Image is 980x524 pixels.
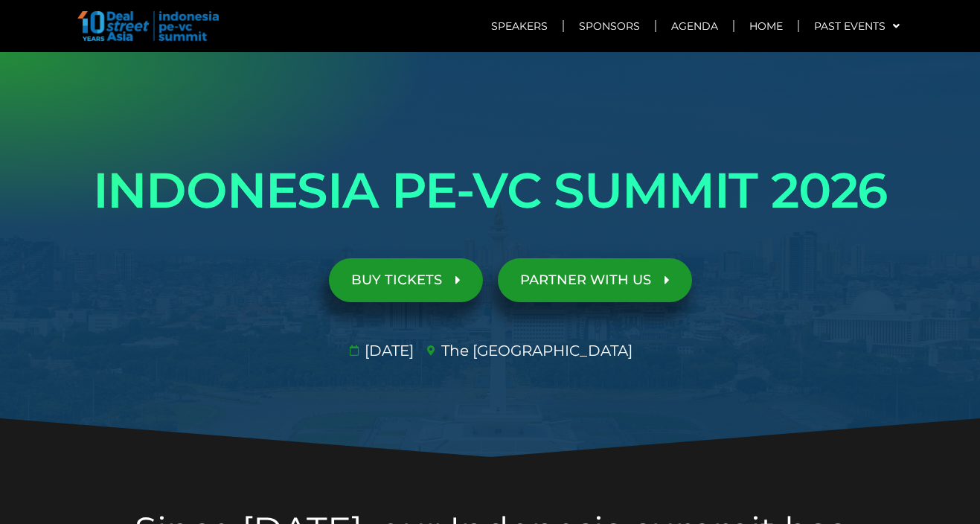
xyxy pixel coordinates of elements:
a: PARTNER WITH US [498,258,692,302]
a: Agenda [656,9,733,43]
a: Home [734,9,798,43]
span: BUY TICKETS [351,273,442,287]
h1: INDONESIA PE-VC SUMMIT 2026 [74,149,907,232]
a: BUY TICKETS [329,258,483,302]
a: Speakers [476,9,563,43]
span: [DATE]​ [361,339,414,362]
a: Past Events [799,9,915,43]
span: PARTNER WITH US [520,273,651,287]
a: Sponsors [564,9,655,43]
span: The [GEOGRAPHIC_DATA]​ [438,339,632,362]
